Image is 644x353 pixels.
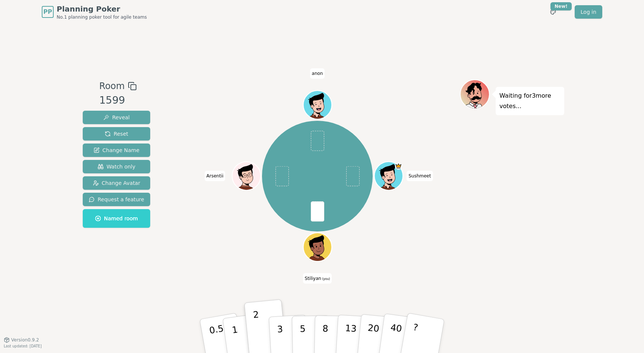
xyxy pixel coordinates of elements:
button: Reveal [83,111,150,124]
span: Reveal [103,114,130,121]
div: New! [550,2,572,10]
span: Watch only [98,163,136,170]
span: Reset [105,130,128,138]
span: Click to change your name [303,273,332,284]
span: Click to change your name [205,171,225,181]
a: Log in [575,5,602,19]
span: Planning Poker [57,4,147,14]
a: PPPlanning PokerNo.1 planning poker tool for agile teams [42,4,147,20]
span: Sushmeet is the host [395,163,402,170]
span: No.1 planning poker tool for agile teams [57,14,147,20]
button: Reset [83,127,150,141]
button: Change Avatar [83,176,150,190]
span: Version 0.9.2 [11,337,39,343]
button: Click to change your avatar [304,234,331,261]
span: Last updated: [DATE] [4,344,42,348]
button: Named room [83,209,150,228]
span: PP [43,7,52,16]
span: Room [99,79,124,93]
button: Version0.9.2 [4,337,39,343]
p: Waiting for 3 more votes... [499,91,561,111]
div: 1599 [99,93,136,108]
span: Click to change your name [407,171,433,181]
span: Named room [95,215,138,222]
span: (you) [321,277,330,281]
span: Click to change your name [310,68,325,79]
span: Change Name [94,146,139,154]
button: Change Name [83,144,150,157]
p: 2 [253,309,262,350]
span: Request a feature [89,196,144,203]
span: Change Avatar [93,179,141,187]
button: Watch only [83,160,150,173]
button: New! [546,5,560,19]
button: Request a feature [83,193,150,206]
